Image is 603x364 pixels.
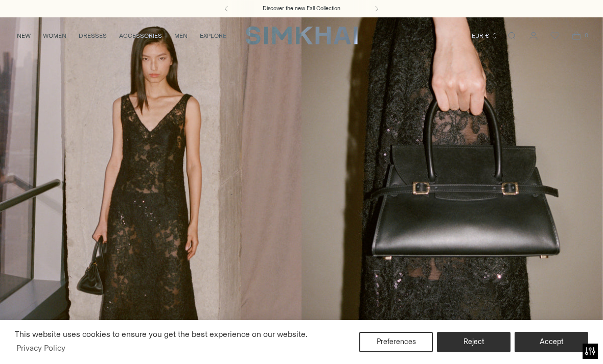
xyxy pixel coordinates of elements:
a: Go to the account page [523,26,544,46]
a: Wishlist [545,26,565,46]
a: Discover the new Fall Collection [263,5,340,13]
button: Accept [515,332,588,352]
a: MEN [174,25,188,47]
a: SIMKHAI [245,26,358,45]
button: Preferences [359,332,433,352]
a: NEW [17,25,31,47]
a: Open cart modal [566,26,587,46]
button: Reject [437,332,511,352]
a: WOMEN [43,25,66,47]
a: Privacy Policy (opens in a new tab) [15,341,67,356]
span: This website uses cookies to ensure you get the best experience on our website. [15,329,308,339]
a: Open search modal [502,26,522,46]
button: EUR € [472,25,498,47]
span: 0 [582,31,591,40]
a: DRESSES [79,25,107,47]
a: ACCESSORIES [119,25,162,47]
a: EXPLORE [200,25,226,47]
